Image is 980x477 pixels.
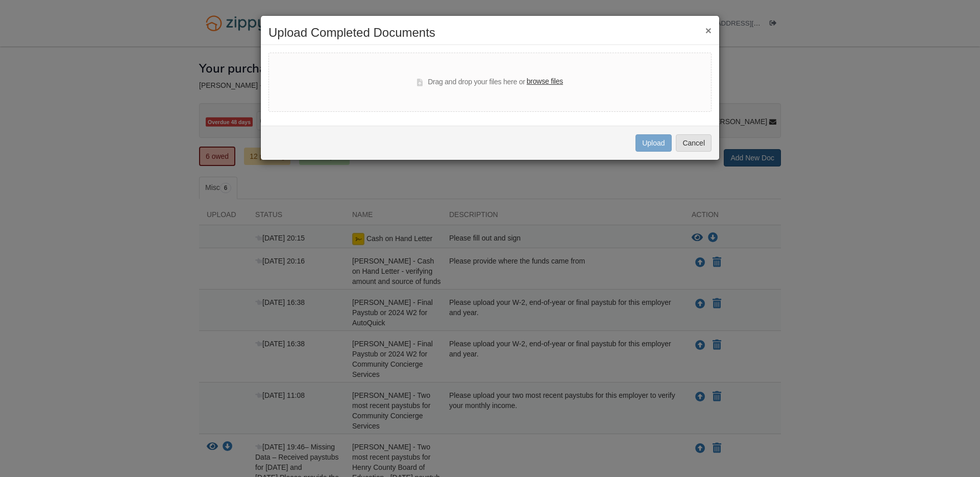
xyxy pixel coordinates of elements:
button: × [705,25,712,36]
button: Cancel [676,134,712,152]
div: Drag and drop your files here or [417,76,563,88]
h2: Upload Completed Documents [268,26,712,39]
button: Upload [635,134,671,152]
label: browse files [527,76,563,87]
